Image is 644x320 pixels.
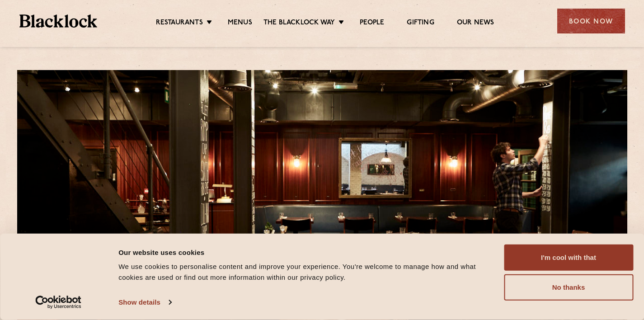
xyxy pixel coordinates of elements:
[19,296,98,309] a: Usercentrics Cookiebot - opens in a new window
[557,9,625,33] div: Book Now
[504,245,633,271] button: I'm cool with that
[360,19,384,28] a: People
[118,247,494,258] div: Our website uses cookies
[156,19,203,28] a: Restaurants
[457,19,494,28] a: Our News
[228,19,252,28] a: Menus
[118,261,494,283] div: We use cookies to personalise content and improve your experience. You're welcome to manage how a...
[504,274,633,301] button: No thanks
[407,19,434,28] a: Gifting
[263,19,335,28] a: The Blacklock Way
[19,14,98,28] img: BL_Textured_Logo-footer-cropped.svg
[118,296,171,309] a: Show details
